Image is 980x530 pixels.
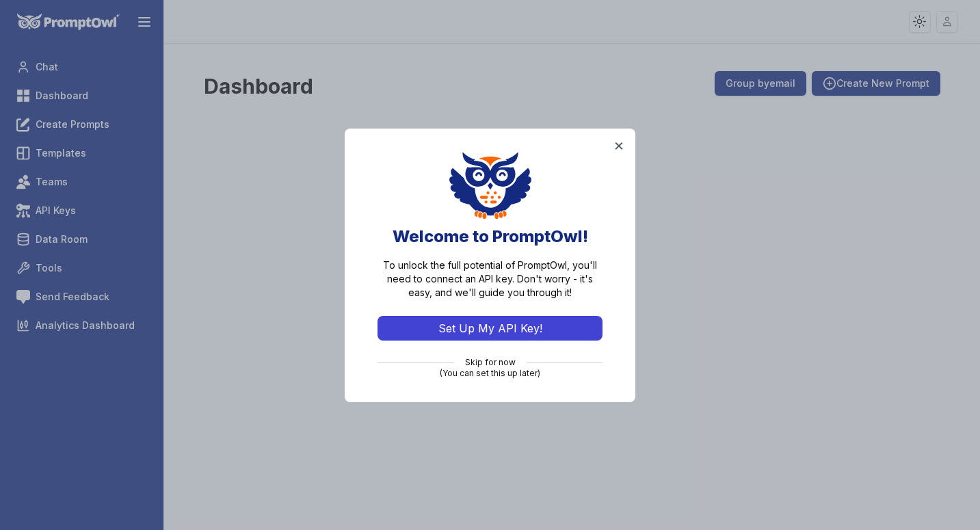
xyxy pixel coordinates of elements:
[378,305,602,341] a: Set Up My API Key!
[378,226,602,248] h2: Welcome to PromptOwl!
[378,316,602,341] button: Set Up My API Key!
[388,368,592,379] p: (You can set this up later)
[465,357,516,368] a: Skip for now
[613,134,624,156] button: ×
[378,259,602,300] p: To unlock the full potential of PromptOwl, you'll need to connect an API key. Don't worry - it's ...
